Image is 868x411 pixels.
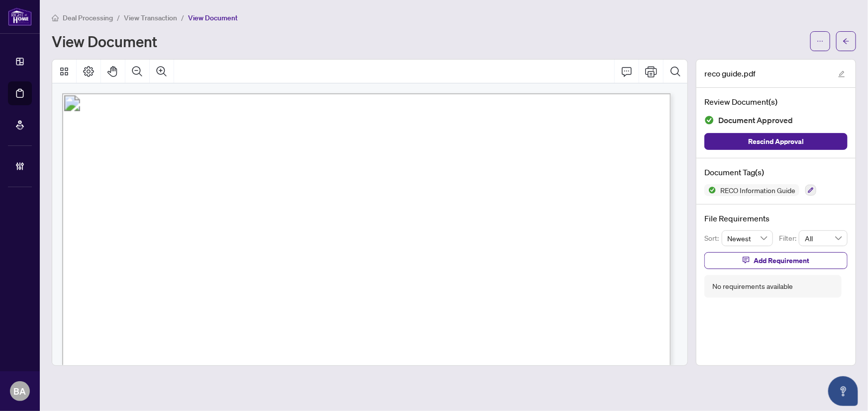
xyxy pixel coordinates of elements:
[52,14,59,21] span: home
[704,252,848,269] button: Add Requirement
[716,187,799,194] span: RECO Information Guide
[52,33,157,49] h1: View Document
[838,70,845,77] span: edit
[748,134,804,149] span: Rescind Approval
[188,13,238,22] span: View Document
[8,7,32,26] img: logo
[805,231,842,246] span: All
[117,12,120,23] li: /
[704,133,848,150] button: Rescind Approval
[704,166,848,178] h4: Document Tag(s)
[14,384,26,398] span: BA
[728,231,768,246] span: Newest
[718,114,793,127] span: Document Approved
[704,212,848,224] h4: File Requirements
[704,115,714,125] img: Document Status
[124,13,177,22] span: View Transaction
[712,281,793,292] div: No requirements available
[704,96,848,108] h4: Review Document(s)
[704,184,716,196] img: Status Icon
[704,68,756,79] span: reco guide.pdf
[817,38,824,45] span: ellipsis
[181,12,184,23] li: /
[704,233,722,244] p: Sort:
[828,376,858,406] button: Open asap
[843,38,850,45] span: arrow-left
[779,233,799,244] p: Filter:
[63,13,113,22] span: Deal Processing
[754,253,809,269] span: Add Requirement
